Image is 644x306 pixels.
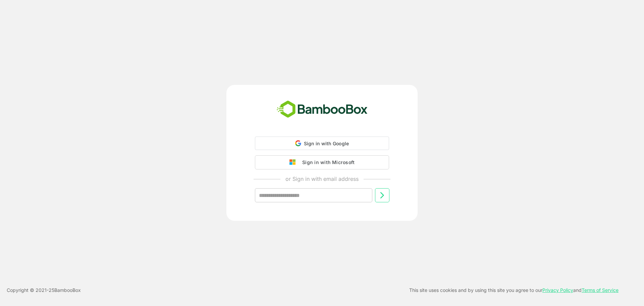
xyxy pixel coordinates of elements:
a: Privacy Policy [542,287,573,293]
a: Terms of Service [582,287,619,293]
p: This site uses cookies and by using this site you agree to our and [409,286,619,294]
button: Sign in with Microsoft [255,155,389,169]
img: google [289,159,299,165]
span: Sign in with Google [304,141,349,146]
p: Copyright © 2021- 25 BambooBox [7,286,81,294]
div: Sign in with Microsoft [299,158,355,167]
img: bamboobox [273,98,371,120]
p: or Sign in with email address [285,175,359,183]
div: Sign in with Google [255,137,389,150]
